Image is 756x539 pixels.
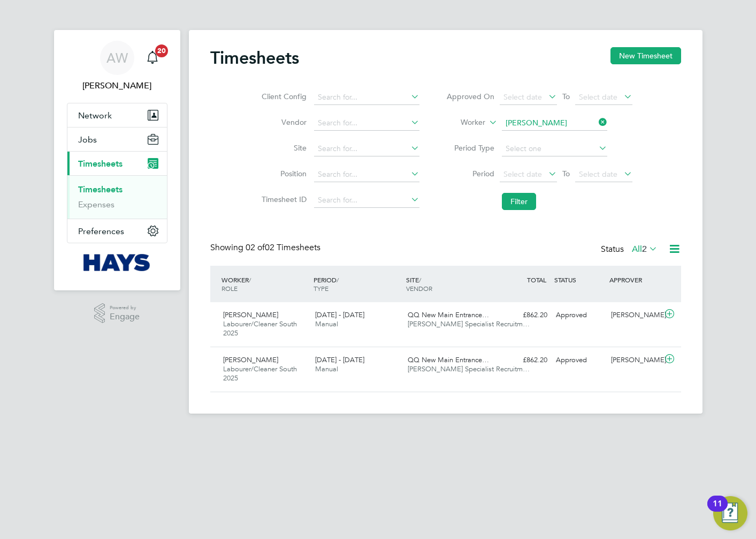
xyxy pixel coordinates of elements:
div: PERIOD [311,270,403,298]
input: Search for... [314,167,419,182]
a: Powered byEngage [94,303,140,324]
button: Timesheets [67,152,167,175]
input: Search for... [314,193,419,208]
span: Select date [503,92,542,102]
label: Period [446,169,494,178]
span: [PERSON_NAME] Specialist Recruitm… [408,364,530,373]
span: TOTAL [527,275,546,284]
span: AW [106,51,128,65]
div: APPROVER [607,270,662,289]
span: Labourer/Cleaner South 2025 [223,364,297,383]
span: / [337,275,339,284]
span: QQ New Main Entrance… [408,310,489,319]
label: Period Type [446,143,494,153]
div: STATUS [552,270,607,289]
div: WORKER [219,270,311,298]
div: £862.20 [496,306,552,324]
div: 11 [713,504,722,518]
a: Timesheets [78,184,123,194]
label: Client Config [258,92,307,101]
span: Manual [315,364,338,373]
span: Manual [315,319,338,328]
div: Approved [552,306,607,324]
button: New Timesheet [610,47,681,64]
button: Open Resource Center, 11 new notifications [713,496,747,530]
span: / [249,275,251,284]
span: To [559,167,573,181]
span: Select date [579,92,617,102]
span: 20 [155,44,168,57]
a: AW[PERSON_NAME] [67,41,167,92]
nav: Main navigation [54,30,180,290]
div: [PERSON_NAME] [607,306,662,324]
span: Alan Watts [67,79,167,92]
span: TYPE [314,284,329,293]
span: ROLE [222,284,238,293]
span: [DATE] - [DATE] [315,310,364,319]
span: Labourer/Cleaner South 2025 [223,319,297,338]
span: [DATE] - [DATE] [315,355,364,364]
div: [PERSON_NAME] [607,351,662,369]
span: 02 of [246,242,265,253]
button: Preferences [67,219,167,243]
span: Select date [579,169,617,179]
span: Powered by [110,303,140,312]
button: Jobs [67,128,167,151]
label: All [632,244,658,254]
span: [PERSON_NAME] [223,355,278,364]
label: Site [258,143,307,153]
span: Preferences [78,226,124,236]
label: Approved On [446,92,494,101]
span: Engage [110,312,140,321]
span: Jobs [78,134,97,145]
span: Network [78,110,112,121]
span: To [559,89,573,103]
input: Search for... [314,90,419,105]
label: Vendor [258,117,307,127]
div: Timesheets [67,175,167,219]
div: Showing [210,242,323,253]
label: Timesheet ID [258,194,307,204]
span: 02 Timesheets [246,242,320,253]
div: Status [601,242,660,257]
input: Search for... [314,141,419,156]
div: £862.20 [496,351,552,369]
span: Timesheets [78,159,123,169]
h2: Timesheets [210,47,299,69]
span: 2 [642,244,647,254]
input: Select one [502,141,607,156]
a: Expenses [78,199,114,209]
div: Approved [552,351,607,369]
a: Go to home page [67,254,167,271]
span: [PERSON_NAME] Specialist Recruitm… [408,319,530,328]
span: Select date [503,169,542,179]
div: SITE [403,270,496,298]
span: VENDOR [406,284,432,293]
button: Network [67,103,167,127]
label: Position [258,169,307,178]
input: Search for... [314,116,419,131]
span: / [419,275,421,284]
span: QQ New Main Entrance… [408,355,489,364]
a: 20 [142,41,163,75]
input: Search for... [502,116,607,131]
label: Worker [437,117,485,128]
img: hays-logo-retina.png [83,254,150,271]
button: Filter [502,193,536,210]
span: [PERSON_NAME] [223,310,278,319]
